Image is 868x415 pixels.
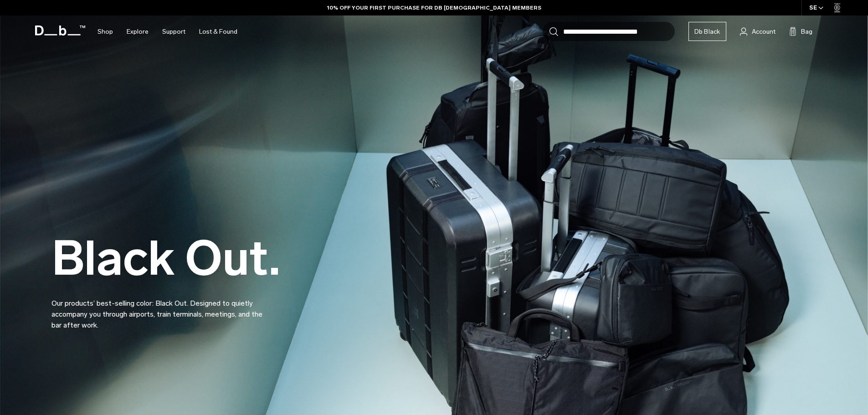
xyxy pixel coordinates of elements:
[162,15,185,48] a: Support
[740,26,776,37] a: Account
[199,15,237,48] a: Lost & Found
[127,15,149,48] a: Explore
[688,22,726,41] a: Db Black
[327,4,541,12] a: 10% OFF YOUR FIRST PURCHASE FOR DB [DEMOGRAPHIC_DATA] MEMBERS
[91,15,244,48] nav: Main Navigation
[51,235,280,282] h2: Black Out.
[801,27,812,36] span: Bag
[51,287,270,331] p: Our products’ best-selling color: Black Out. Designed to quietly accompany you through airports, ...
[98,15,113,48] a: Shop
[752,27,776,36] span: Account
[789,26,812,37] button: Bag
